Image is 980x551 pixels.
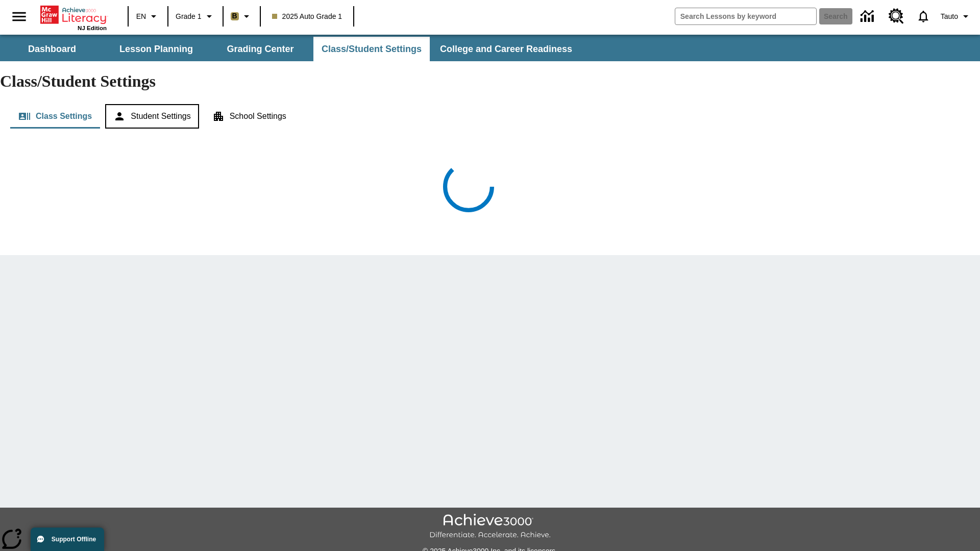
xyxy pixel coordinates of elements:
button: Student Settings [105,104,199,129]
a: Resource Center, Will open in new tab [883,3,910,30]
button: Lesson Planning [105,37,207,61]
button: Grading Center [209,37,311,61]
span: 2025 Auto Grade 1 [272,11,342,22]
button: Dashboard [1,37,103,61]
span: NJ Edition [78,25,107,31]
button: Open side menu [4,2,34,32]
a: Data Center [854,3,883,31]
span: Support Offline [52,536,96,543]
button: School Settings [204,104,295,129]
button: Profile/Settings [937,7,976,26]
button: College and Career Readiness [432,37,580,61]
button: Grade: Grade 1, Select a grade [171,7,219,26]
div: Class/Student Settings [10,104,970,129]
button: Class/Student Settings [313,37,430,61]
span: Tauto [941,11,958,22]
a: Home [40,5,107,25]
button: Language: EN, Select a language [132,7,164,26]
div: Home [40,4,107,31]
span: Grade 1 [176,11,202,22]
button: Boost Class color is light brown. Change class color [227,7,257,26]
a: Notifications [910,3,937,30]
span: EN [136,11,146,22]
button: Support Offline [31,528,104,551]
img: Achieve3000 Differentiate Accelerate Achieve [429,514,551,540]
input: search field [675,8,816,24]
span: B [232,10,237,22]
button: Class Settings [10,104,100,129]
